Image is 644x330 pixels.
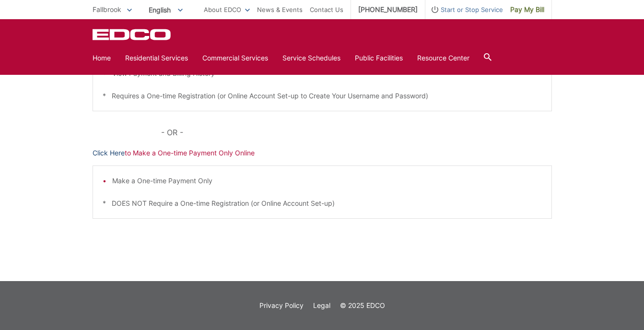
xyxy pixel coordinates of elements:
[93,29,172,40] a: EDCD logo. Return to the homepage.
[125,53,188,63] a: Residential Services
[112,176,542,186] li: Make a One-time Payment Only
[204,4,250,15] a: About EDCO
[103,198,542,209] p: * DOES NOT Require a One-time Registration (or Online Account Set-up)
[313,300,330,311] a: Legal
[202,53,268,63] a: Commercial Services
[510,4,544,15] span: Pay My Bill
[259,300,304,311] a: Privacy Policy
[417,53,469,63] a: Resource Center
[282,53,340,63] a: Service Schedules
[93,53,111,63] a: Home
[310,4,343,15] a: Contact Us
[141,2,190,18] span: English
[257,4,303,15] a: News & Events
[93,5,121,13] span: Fallbrook
[161,126,551,139] p: - OR -
[340,300,385,311] p: © 2025 EDCO
[103,91,542,101] p: * Requires a One-time Registration (or Online Account Set-up to Create Your Username and Password)
[93,148,125,158] a: Click Here
[355,53,403,63] a: Public Facilities
[93,148,552,158] p: to Make a One-time Payment Only Online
